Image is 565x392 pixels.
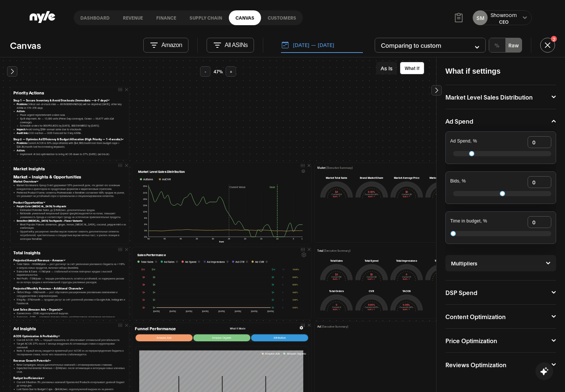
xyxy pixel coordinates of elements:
h4: Time in budget, % [450,219,487,224]
button: Content Optimization [445,314,556,319]
tspan: 6.00% [292,283,298,286]
button: Amazon Ads [136,334,193,341]
button: Ad Spend [445,118,556,124]
li: Market Dominance: бренд Crest удерживает 55% рыночной доли, что делает его основным конкурентом и... [17,183,126,191]
span: [Executive Summary] [321,324,348,328]
tspan: 3% [144,229,147,231]
h5: Rank [138,240,305,243]
span: Ad CTR [235,260,244,264]
div: Total Sales [320,259,353,262]
h4: Revenue Growth Potential [13,358,126,362]
li: Extend budgets on 5% of campaigns exhausting mid-day. [20,156,126,160]
div: NaN% [320,195,353,198]
div: NaN% [355,278,388,281]
h4: Ad Spend, % [450,139,477,144]
button: - [200,66,211,77]
span: Ad Sales [164,260,174,264]
tspan: 2.00% [292,298,298,301]
li: Subscribe & Save: ~1.1M/year — стабильный источник повторных продаж с высокой маржинальностью. [17,269,126,277]
li: Preferred Product Forms: сегменты Professionals и Sensitive составляют 60% продаж на рынке, что у... [17,191,126,198]
li: Net Profit: ~7.5M/year — текущая рентабельность остаётся устойчивой, но подвержена рискам из-за п... [17,277,126,284]
li: Place urgent replenishment orders now. [20,113,126,117]
h4: ACOS Optimization & Profitability [13,334,126,338]
h3: Funnel Performance [135,326,175,331]
span: Ad Spend [185,260,197,264]
h4: Current: 0.00% [355,306,388,308]
tspan: [DATE] [235,310,241,312]
h4: Projected Annual Revenue – Amazon [13,258,126,262]
li: Critical out-of-stock risks — ASIN B0B5HN65QQ will be depleted [DATE], other key ASINs in 170–270... [17,102,126,110]
tspan: 10.00% [292,268,299,271]
h4: Current: $0 [355,276,388,278]
tspan: 12% [143,211,147,213]
strong: Problem: [17,102,27,105]
tspan: [DATE] [202,310,209,312]
h4: Current: 0.00% [390,306,423,308]
div: NaN% [390,308,423,311]
tspan: 30 [212,238,214,240]
tspan: $10 [141,268,145,271]
h4: Current: 0 [390,276,423,278]
li: Current Situation: 5% рекламных кампаний Sponsored Products исчерпывают дневной бюджет до конца дня. [17,380,126,387]
a: Supply chain [183,10,229,25]
li: Current ACOS is 30% (unprofitable) with $64,588/month lost from budget caps + $24.2K/month lost f... [17,141,126,149]
tspan: 0% [144,235,147,238]
h4: Projected Monthly Revenue – Additional Channels [13,286,126,290]
button: i [155,261,157,263]
p: Ad [317,324,348,328]
li: Shopify: ~27K/month — продажи растут за счёт усиленной рекламы в Google Ads, Instagram и Facebook. [17,298,126,305]
span: Ad Impressions [207,260,225,264]
tspan: 8.00% [292,276,298,278]
tspan: $4 [143,291,145,294]
h4: Current: $0 [320,276,353,278]
strong: Purple Color [MEDICAL_DATA] Toothpaste [17,205,66,208]
a: finance [150,10,183,25]
button: Reviews Optimization [445,362,556,368]
button: What If [400,62,424,74]
strong: Sensitive [MEDICAL_DATA] Toothpaste – Flavor Variants [17,219,82,222]
li: New Campaigns: запуск дополнительных кампаний с оптимизированными ставками. [17,362,126,366]
div: NaN% [425,195,458,198]
li: Current ACOS: 30% — текущий показатель не обеспечивает оптимальной рентабельности. [17,338,126,342]
div: Market Average Price [390,176,423,180]
div: Total Spend [355,259,388,262]
tspan: 21% [143,192,147,194]
div: Brand Market Share [355,176,388,180]
button: Comparing to custom [375,38,486,53]
li: Estimated Potential Sales: до $150K/мес. дополнительных продаж. [20,208,126,212]
p: All ASINs [225,42,248,48]
span: 47 % [214,68,223,74]
strong: Problem: [17,141,27,145]
h4: Lost Sales (Amazon Ads + Organic) [13,307,126,311]
h3: Market – Insights & Opportunities [13,174,126,180]
h2: Canvas [10,39,41,51]
h3: Priority Actions [13,90,126,96]
h4: Current: 0.00 [425,193,458,195]
button: Amazon Organic [283,352,306,355]
li: COO section — OOS Forecast for 3 key ASINs. [17,131,126,135]
div: What If Mode [230,326,245,330]
div: Total Impressions [390,259,423,262]
tspan: 4 [282,291,284,294]
span: Ad CVR [255,260,264,264]
h4: Step 2 — Optimize Ad Efficiency & Budget Allocation (High Priority — 1–4 weeks) [13,137,126,141]
li: Total Sales: ~18.06M/year — рост достигнут за счёт увеличения рекламного бюджета на +110% и запус... [17,262,126,269]
tspan: 15 [260,238,263,240]
li: Target ACOS: 27% после 1 месяца внедрения AI-оптимизации ставок и корректировки кампаний. [17,342,126,349]
tspan: $6 [272,283,274,286]
img: Calendar [281,41,289,49]
tspan: $4 [153,291,156,294]
tspan: [DATE] [251,310,258,312]
h4: Current: $0 [390,193,423,195]
h2: What if settings [445,66,556,76]
p: Market [317,166,352,170]
button: SM [473,10,488,25]
h4: Step 1 — Secure Inventory & Avoid Stockouts (Immediate — 0–7 days) [13,98,126,102]
h4: Current: 0 [425,276,458,278]
h4: Current: 0 [320,306,353,308]
h4: Product Opportunities [13,200,126,204]
h4: Bids, % [450,179,466,184]
tspan: $10 [152,268,156,271]
tspan: 10 [282,268,285,271]
div: Total Orders [320,289,353,293]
